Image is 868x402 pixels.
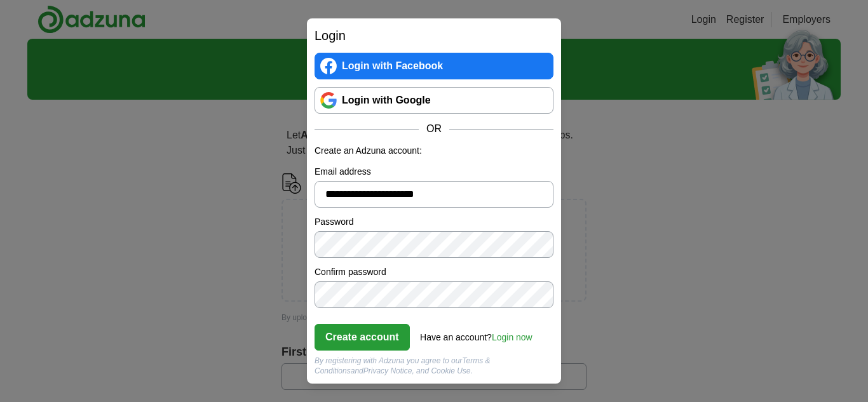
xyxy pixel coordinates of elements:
h2: Login [315,26,553,45]
label: Confirm password [315,265,553,279]
a: Login now [492,332,532,342]
a: Login with Facebook [315,53,553,79]
button: Create account [315,324,410,351]
span: OR [419,121,449,137]
a: Privacy Notice [363,366,412,375]
a: Login with Google [315,87,553,114]
label: Password [315,215,553,229]
div: Have an account? [420,323,532,344]
p: Create an Adzuna account: [315,144,553,157]
div: By registering with Adzuna you agree to our and , and Cookie Use. [315,356,553,376]
label: Email address [315,165,553,178]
